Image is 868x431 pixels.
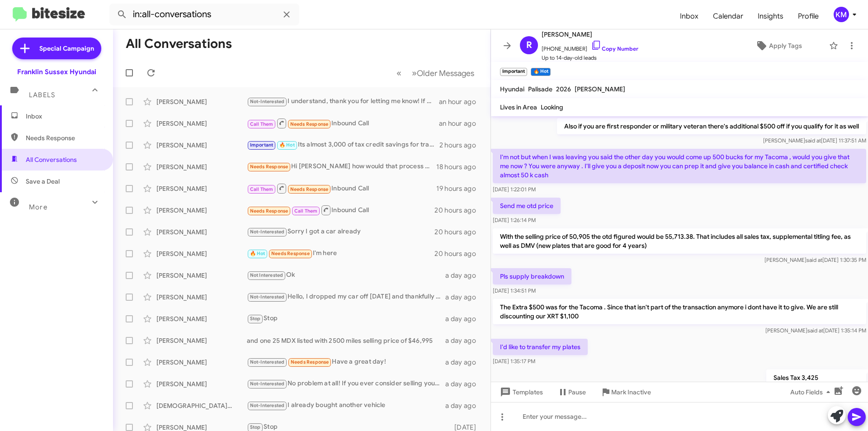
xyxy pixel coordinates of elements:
div: 19 hours ago [436,184,483,193]
span: Save a Deal [26,177,60,186]
div: [PERSON_NAME] [156,314,247,323]
button: KM [826,7,858,22]
span: Up to 14-day-old leads [542,53,638,62]
p: Pls supply breakdown [493,268,571,284]
div: [PERSON_NAME] [156,227,247,237]
span: Not-Interested [250,229,285,235]
span: Needs Response [250,164,288,170]
div: Its almost 3,000 of tax credit savings for tradign the truck [247,140,439,150]
span: All Conversations [26,155,77,164]
div: a day ago [445,314,483,323]
p: With the selling price of 50,905 the otd figured would be 55,713.38. That includes all sales tax,... [493,228,866,254]
div: Sorry I got a car already [247,227,434,237]
span: [DATE] 1:34:51 PM [493,287,536,294]
span: Templates [498,384,543,400]
span: Needs Response [26,133,103,142]
div: a day ago [445,379,483,388]
div: a day ago [445,293,483,302]
a: Profile [791,3,826,29]
button: Mark Inactive [593,384,658,400]
span: Not-Interested [250,99,285,104]
span: Needs Response [291,359,329,365]
span: Needs Response [250,208,288,214]
span: said at [805,137,821,144]
div: [PERSON_NAME] [156,119,247,128]
span: Labels [29,91,55,99]
span: Needs Response [290,121,329,127]
span: Calendar [706,3,750,29]
span: Not-Interested [250,381,285,387]
div: [PERSON_NAME] [156,336,247,345]
span: [PERSON_NAME] [DATE] 1:30:35 PM [764,256,866,263]
div: Hi [PERSON_NAME] how would that process work I don't currently have it registered since I don't u... [247,161,436,172]
div: Stop [247,313,445,324]
span: 🔥 Hot [250,251,265,256]
span: Hyundai [500,85,524,93]
button: Pause [550,384,593,400]
div: an hour ago [439,97,483,106]
div: [PERSON_NAME] [156,141,247,150]
span: R [526,38,532,52]
span: Stop [250,316,261,322]
div: I understand, thank you for letting me know! If you change your mind or have any vehicle to sell ... [247,96,439,107]
div: [PERSON_NAME] [156,206,247,215]
button: Apply Tags [732,38,825,54]
button: Auto Fields [783,384,841,400]
span: [PERSON_NAME] [DATE] 11:37:51 AM [763,137,866,144]
p: Sales Tax 3,425 [766,369,866,386]
div: Have a great day! [247,357,445,367]
div: Inbound Call [247,118,439,129]
span: [PERSON_NAME] [542,29,638,40]
a: Special Campaign [12,38,101,59]
p: The Extra $500 was for the Tacoma . Since that isn't part of the transaction anymore i dont have ... [493,299,866,324]
div: 2 hours ago [439,141,483,150]
small: 🔥 Hot [531,68,550,76]
span: Not-Interested [250,403,285,408]
span: [DATE] 1:26:14 PM [493,217,536,223]
div: an hour ago [439,119,483,128]
div: 20 hours ago [434,206,483,215]
span: [PERSON_NAME] [DATE] 1:35:14 PM [765,327,866,334]
span: [PERSON_NAME] [575,85,625,93]
span: [DATE] 1:22:01 PM [493,186,536,193]
div: [PERSON_NAME] [156,271,247,280]
span: Call Them [250,121,274,127]
span: 2026 [556,85,571,93]
span: More [29,203,47,211]
div: a day ago [445,358,483,367]
button: Previous [391,64,407,82]
span: Not Interested [250,272,283,278]
div: 20 hours ago [434,227,483,237]
span: Auto Fields [790,384,834,400]
span: Stop [250,424,261,430]
span: [DATE] 1:35:17 PM [493,358,535,365]
span: said at [807,327,823,334]
div: 18 hours ago [436,162,483,171]
h1: All Conversations [126,37,232,51]
span: Inbox [26,112,103,121]
span: Apply Tags [769,38,802,54]
span: Special Campaign [39,44,94,53]
span: » [412,67,417,79]
span: Looking [541,103,563,111]
span: Needs Response [290,186,329,192]
span: Important [250,142,274,148]
div: [PERSON_NAME] [156,358,247,367]
span: Pause [568,384,586,400]
span: Needs Response [271,251,310,256]
div: Inbound Call [247,183,436,194]
span: « [396,67,401,79]
p: Send me otd price [493,198,561,214]
a: Copy Number [591,45,638,52]
span: Lives in Area [500,103,537,111]
a: Insights [750,3,791,29]
div: a day ago [445,271,483,280]
div: a day ago [445,336,483,345]
nav: Page navigation example [392,64,480,82]
button: Next [406,64,480,82]
div: Inbound Call [247,204,434,216]
span: [PHONE_NUMBER] [542,40,638,53]
button: Templates [491,384,550,400]
span: Not-Interested [250,294,285,300]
